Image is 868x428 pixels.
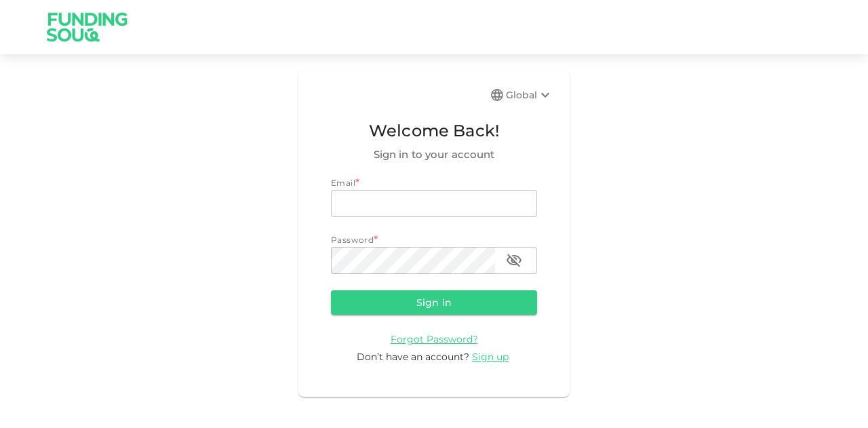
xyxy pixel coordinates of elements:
span: Password [331,235,374,245]
button: Sign in [331,290,537,315]
span: Sign up [472,351,509,363]
input: password [331,247,495,274]
div: Global [506,87,553,103]
span: Email [331,178,355,188]
input: email [331,190,537,217]
span: Don’t have an account? [357,351,469,363]
a: Forgot Password? [391,332,478,345]
span: Welcome Back! [331,118,537,144]
span: Sign in to your account [331,147,537,163]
